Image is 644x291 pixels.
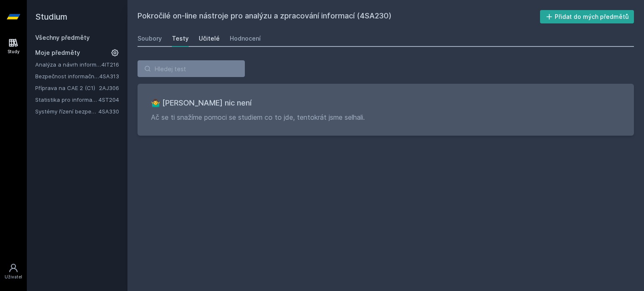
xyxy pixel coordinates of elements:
[138,30,162,47] a: Soubory
[35,95,99,104] a: Statistika pro informatiky
[230,30,261,47] a: Hodnocení
[99,73,119,80] a: 4SA313
[2,259,25,284] a: Uživatel
[2,33,25,59] a: Study
[138,10,540,23] h2: Pokročilé on-line nástroje pro analýzu a zpracování informací (4SA230)
[99,85,119,91] a: 2AJ306
[101,61,119,68] a: 4IT216
[35,34,90,41] a: Všechny předměty
[99,108,119,115] a: 4SA330
[151,97,621,109] h3: 🤷‍♂️ [PERSON_NAME] nic není
[138,34,162,43] div: Soubory
[35,49,80,57] span: Moje předměty
[8,49,20,55] div: Study
[172,30,189,47] a: Testy
[35,84,99,92] a: Příprava na CAE 2 (C1)
[35,60,101,69] a: Analýza a návrh informačních systémů
[540,10,634,23] button: Přidat do mých předmětů
[35,107,99,116] a: Systémy řízení bezpečnostních událostí
[138,60,245,77] input: Hledej test
[230,34,261,43] div: Hodnocení
[5,274,22,280] div: Uživatel
[172,34,189,43] div: Testy
[151,112,621,122] p: Ač se ti snažíme pomoci se studiem co to jde, tentokrát jsme selhali.
[199,30,220,47] a: Učitelé
[35,72,99,80] a: Bezpečnost informačních systémů
[199,34,220,43] div: Učitelé
[99,96,119,103] a: 4ST204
